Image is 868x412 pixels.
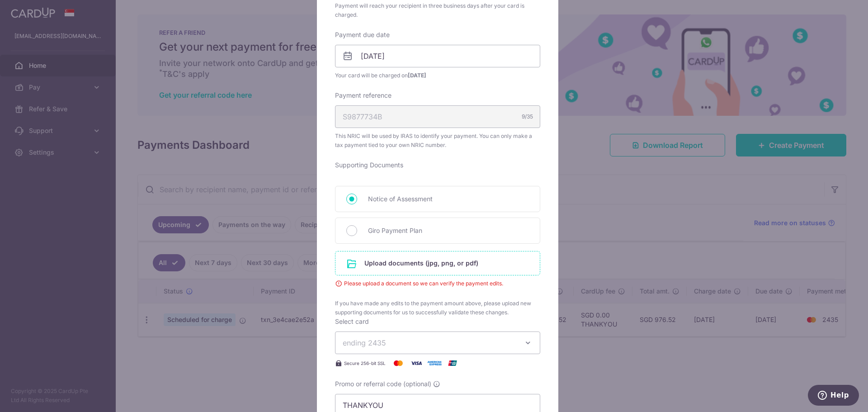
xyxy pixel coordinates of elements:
[407,358,425,369] img: Visa
[335,91,392,100] label: Payment reference
[408,72,426,79] span: [DATE]
[335,132,540,150] span: This NRIC will be used by IRAS to identify your payment. You can only make a tax payment tied to ...
[344,360,386,367] span: Secure 256-bit SSL
[343,338,386,347] span: ending 2435
[335,30,390,39] label: Payment due date
[808,385,859,407] iframe: Opens a widget where you can find more information
[335,161,403,170] label: Supporting Documents
[368,194,529,204] span: Notice of Assessment
[335,1,540,19] div: Payment will reach your recipient in three business days after your card is charged.
[368,225,529,236] span: Giro Payment Plan
[522,112,533,121] div: 9/35
[389,358,407,369] img: Mastercard
[335,331,540,354] button: ending 2435
[443,358,462,369] img: UnionPay
[335,71,540,80] span: Your card will be charged on
[425,358,443,369] img: American Express
[335,251,540,275] div: Upload documents (jpg, png, or pdf)
[335,379,431,388] span: Promo or referral code (optional)
[335,317,369,326] label: Select card
[335,299,540,317] span: If you have made any edits to the payment amount above, please upload new supporting documents fo...
[335,279,540,288] span: Please upload a document so we can verify the payment edits.
[335,45,540,67] input: DD / MM / YYYY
